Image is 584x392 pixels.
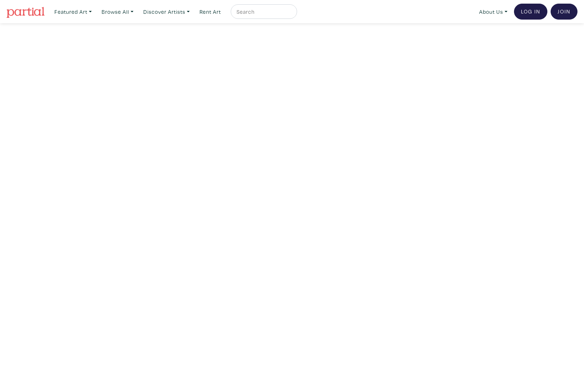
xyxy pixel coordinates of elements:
input: Search [236,7,290,16]
a: Featured Art [51,4,95,19]
a: About Us [476,4,511,19]
a: Browse All [98,4,137,19]
a: Discover Artists [140,4,193,19]
a: Rent Art [196,4,224,19]
a: Join [551,4,577,20]
a: Log In [514,4,547,20]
